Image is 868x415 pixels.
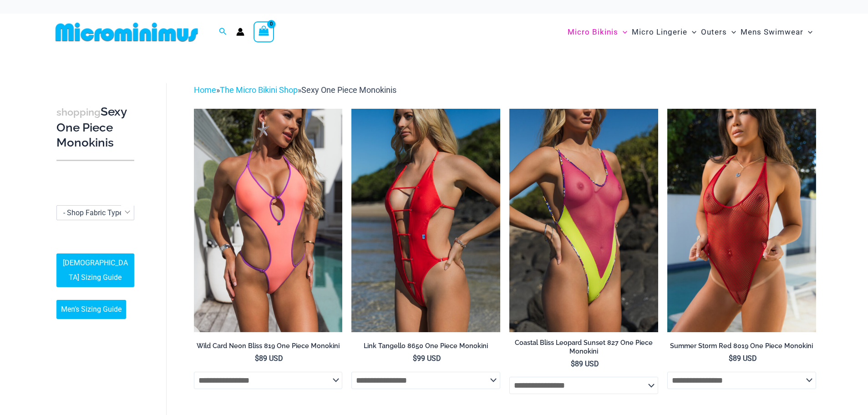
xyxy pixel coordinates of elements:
[509,109,658,332] a: Coastal Bliss Leopard Sunset 827 One Piece Monokini 06Coastal Bliss Leopard Sunset 827 One Piece ...
[803,20,812,44] span: Menu Toggle
[571,359,599,368] bdi: 89 USD
[509,339,658,355] h2: Coastal Bliss Leopard Sunset 827 One Piece Monokini
[413,354,417,363] span: $
[667,109,816,332] img: Summer Storm Red 8019 One Piece 04
[254,21,274,42] a: View Shopping Cart, empty
[301,85,396,95] span: Sexy One Piece Monokinis
[571,359,575,368] span: $
[57,206,134,220] span: - Shop Fabric Type
[629,18,699,46] a: Micro LingerieMenu ToggleMenu Toggle
[194,109,343,332] img: Wild Card Neon Bliss 819 One Piece 04
[194,342,343,350] h2: Wild Card Neon Bliss 819 One Piece Monokini
[509,339,658,359] a: Coastal Bliss Leopard Sunset 827 One Piece Monokini
[701,20,727,44] span: Outers
[667,342,816,354] a: Summer Storm Red 8019 One Piece Monokini
[727,20,736,44] span: Menu Toggle
[351,109,500,332] a: Link Tangello 8650 One Piece Monokini 11Link Tangello 8650 One Piece Monokini 12Link Tangello 865...
[667,109,816,332] a: Summer Storm Red 8019 One Piece 04Summer Storm Red 8019 One Piece 03Summer Storm Red 8019 One Pie...
[63,208,123,217] span: - Shop Fabric Type
[194,342,343,354] a: Wild Card Neon Bliss 819 One Piece Monokini
[52,22,202,42] img: MM SHOP LOGO FLAT
[564,17,817,47] nav: Site Navigation
[255,354,259,363] span: $
[351,342,500,350] h2: Link Tangello 8650 One Piece Monokini
[194,109,343,332] a: Wild Card Neon Bliss 819 One Piece 04Wild Card Neon Bliss 819 One Piece 05Wild Card Neon Bliss 81...
[632,20,687,44] span: Micro Lingerie
[509,109,658,332] img: Coastal Bliss Leopard Sunset 827 One Piece Monokini 06
[255,354,283,363] bdi: 89 USD
[351,342,500,354] a: Link Tangello 8650 One Piece Monokini
[738,18,815,46] a: Mens SwimwearMenu ToggleMenu Toggle
[56,253,134,287] a: [DEMOGRAPHIC_DATA] Sizing Guide
[729,354,757,363] bdi: 89 USD
[729,354,733,363] span: $
[220,85,298,95] a: The Micro Bikini Shop
[56,106,101,118] span: shopping
[194,85,216,95] a: Home
[56,205,134,220] span: - Shop Fabric Type
[667,342,816,350] h2: Summer Storm Red 8019 One Piece Monokini
[413,354,441,363] bdi: 99 USD
[56,300,126,319] a: Men’s Sizing Guide
[699,18,738,46] a: OutersMenu ToggleMenu Toggle
[236,28,244,36] a: Account icon link
[618,20,627,44] span: Menu Toggle
[568,20,618,44] span: Micro Bikinis
[219,26,227,38] a: Search icon link
[687,20,696,44] span: Menu Toggle
[565,18,629,46] a: Micro BikinisMenu ToggleMenu Toggle
[351,109,500,332] img: Link Tangello 8650 One Piece Monokini 11
[56,104,134,151] h3: Sexy One Piece Monokinis
[194,85,396,95] span: » »
[741,20,803,44] span: Mens Swimwear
